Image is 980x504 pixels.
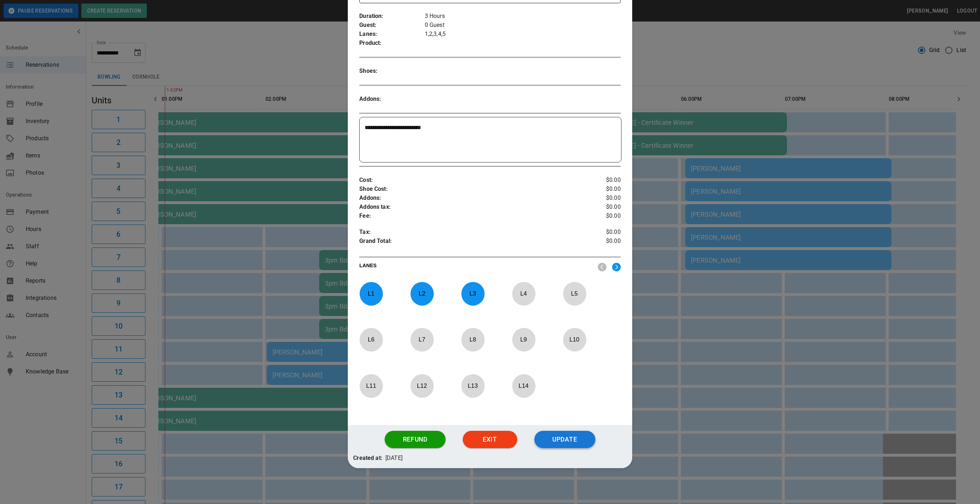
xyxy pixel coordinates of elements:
[359,12,424,21] p: Duration :
[359,176,577,185] p: Cost :
[359,212,577,221] p: Fee :
[425,21,621,30] p: 0 Guest
[577,185,621,194] p: $0.00
[410,285,434,302] p: L 2
[577,176,621,185] p: $0.00
[359,285,383,302] p: L 1
[512,285,535,302] p: L 4
[359,331,383,348] p: L 6
[577,194,621,203] p: $0.00
[577,212,621,221] p: $0.00
[359,21,424,30] p: Guest :
[359,377,383,394] p: L 11
[359,262,592,272] p: LANES
[359,237,577,248] p: Grand Total :
[410,331,434,348] p: L 7
[612,263,621,272] img: right.svg
[461,377,485,394] p: L 13
[359,67,424,76] p: Shoes :
[425,30,621,39] p: 1,2,3,4,5
[359,30,424,39] p: Lanes :
[359,39,424,48] p: Product :
[512,377,535,394] p: L 14
[512,331,535,348] p: L 9
[359,185,577,194] p: Shoe Cost :
[385,431,445,448] button: Refund
[385,454,403,463] p: [DATE]
[461,331,485,348] p: L 8
[598,263,606,272] img: nav_left.svg
[359,194,577,203] p: Addons :
[463,431,517,448] button: Exit
[425,12,621,21] p: 3 Hours
[353,454,383,463] p: Created at:
[359,228,577,237] p: Tax :
[577,237,621,248] p: $0.00
[359,203,577,212] p: Addons tax :
[461,285,485,302] p: L 3
[577,228,621,237] p: $0.00
[563,331,586,348] p: L 10
[359,95,424,104] p: Addons :
[577,203,621,212] p: $0.00
[534,431,595,448] button: Update
[563,285,586,302] p: L 5
[410,377,434,394] p: L 12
